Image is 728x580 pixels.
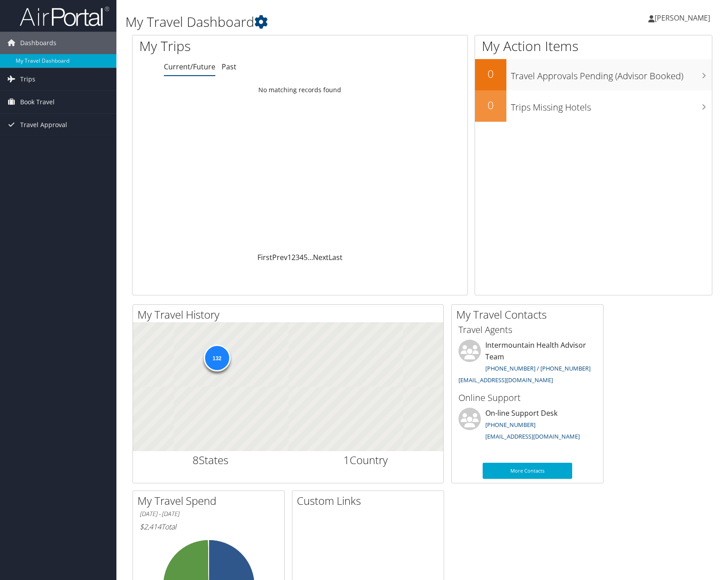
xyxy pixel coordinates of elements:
a: 0Trips Missing Hotels [475,90,712,122]
a: 1 [287,252,291,262]
span: [PERSON_NAME] [655,13,710,23]
a: Prev [272,252,287,262]
h1: My Travel Dashboard [125,13,521,31]
a: Current/Future [164,62,215,72]
span: 1 [343,452,350,467]
h2: Country [295,452,437,468]
h2: 0 [475,66,506,81]
span: $2,414 [140,522,161,532]
li: Intermountain Health Advisor Team [454,340,601,388]
h2: My Travel History [137,307,443,322]
h3: Trips Missing Hotels [511,97,712,114]
li: On-line Support Desk [454,408,601,444]
h6: [DATE] - [DATE] [140,510,278,518]
a: Past [222,62,236,72]
a: 4 [300,252,304,262]
h2: States [140,452,282,468]
h3: Travel Approvals Pending (Advisor Booked) [511,65,712,82]
h2: My Travel Contacts [456,307,603,322]
h6: Total [140,522,278,532]
a: [PHONE_NUMBER] [485,421,535,429]
a: [PERSON_NAME] [648,4,719,31]
h2: 0 [475,98,506,113]
a: 5 [304,252,308,262]
h2: Custom Links [297,493,444,508]
h3: Travel Agents [458,324,596,336]
a: 3 [295,252,300,262]
a: First [257,252,272,262]
td: No matching records found [133,82,467,98]
span: Dashboards [20,32,56,54]
a: Next [313,252,329,262]
a: More Contacts [483,463,572,479]
a: 0Travel Approvals Pending (Advisor Booked) [475,59,712,90]
span: … [308,252,313,262]
a: [PHONE_NUMBER] / [PHONE_NUMBER] [485,364,591,372]
span: Book Travel [20,91,55,113]
h2: My Travel Spend [137,493,284,508]
a: Last [329,252,343,262]
span: 8 [193,452,199,467]
a: [EMAIL_ADDRESS][DOMAIN_NAME] [458,376,553,384]
h1: My Trips [139,37,321,55]
a: 2 [291,252,295,262]
img: airportal-logo.png [20,6,109,27]
h1: My Action Items [475,37,712,55]
a: [EMAIL_ADDRESS][DOMAIN_NAME] [485,432,580,440]
h3: Online Support [458,392,596,404]
span: Trips [20,68,35,90]
span: Travel Approval [20,114,67,136]
div: 132 [203,345,230,371]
